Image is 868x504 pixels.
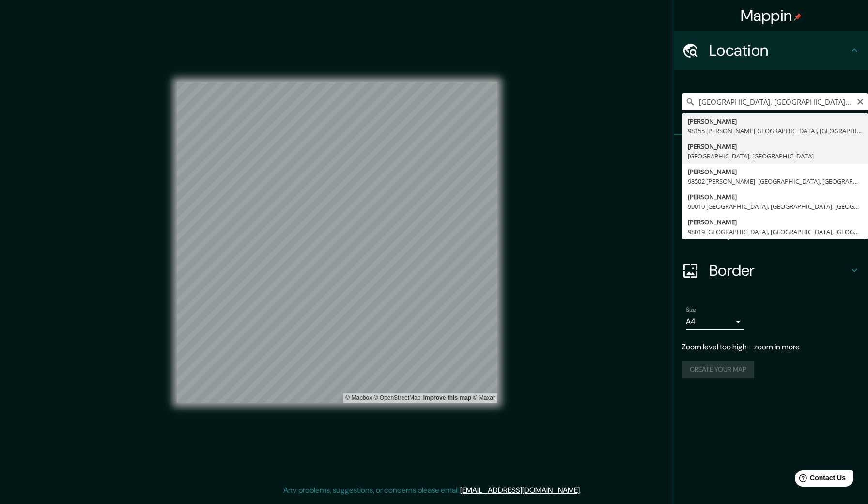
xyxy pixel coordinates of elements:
[688,167,862,176] div: [PERSON_NAME]
[688,176,862,186] div: 98502 [PERSON_NAME], [GEOGRAPHIC_DATA], [GEOGRAPHIC_DATA]
[709,222,849,241] h4: Layout
[473,394,495,401] a: Maxar
[856,96,864,106] button: Clear
[682,341,860,353] p: Zoom level too high - zoom in more
[674,31,868,70] div: Location
[686,314,744,330] div: A4
[688,126,862,136] div: 98155 [PERSON_NAME][GEOGRAPHIC_DATA], [GEOGRAPHIC_DATA], [GEOGRAPHIC_DATA]
[688,142,862,151] div: [PERSON_NAME]
[460,485,580,495] a: [EMAIL_ADDRESS][DOMAIN_NAME]
[794,13,802,21] img: pin-icon.png
[682,93,868,110] input: Pick your city or area
[688,192,862,202] div: [PERSON_NAME]
[583,485,585,496] div: .
[688,151,862,161] div: [GEOGRAPHIC_DATA], [GEOGRAPHIC_DATA]
[688,202,862,211] div: 99010 [GEOGRAPHIC_DATA], [GEOGRAPHIC_DATA], [GEOGRAPHIC_DATA]
[423,394,471,401] a: Map feedback
[283,485,581,496] p: Any problems, suggestions, or concerns please email .
[674,251,868,290] div: Border
[177,82,497,403] canvas: Map
[688,116,862,126] div: [PERSON_NAME]
[688,217,862,227] div: [PERSON_NAME]
[674,135,868,173] div: Pins
[709,41,849,60] h4: Location
[374,394,421,401] a: OpenStreetMap
[581,485,583,496] div: .
[345,394,372,401] a: Mapbox
[782,466,857,493] iframe: Help widget launcher
[674,212,868,251] div: Layout
[709,261,849,280] h4: Border
[674,173,868,212] div: Style
[688,227,862,236] div: 98019 [GEOGRAPHIC_DATA], [GEOGRAPHIC_DATA], [GEOGRAPHIC_DATA]
[686,306,696,314] label: Size
[741,6,802,25] h4: Mappin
